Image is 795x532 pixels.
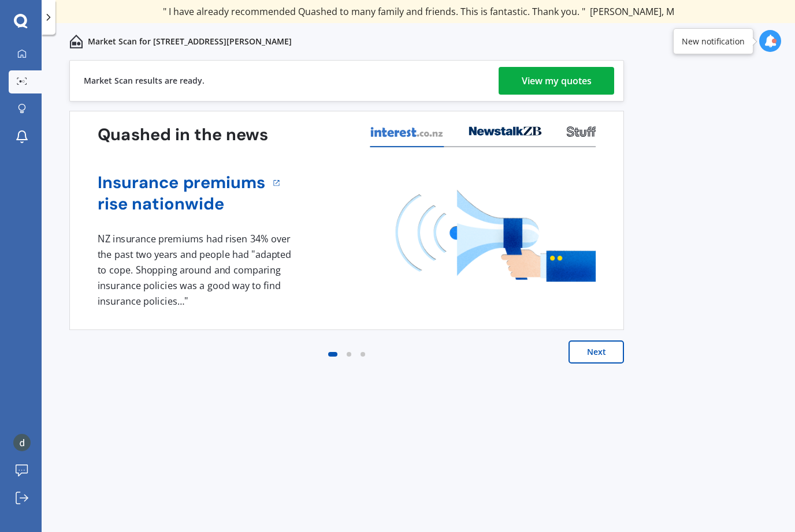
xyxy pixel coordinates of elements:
[69,35,83,48] img: home-and-contents.b802091223b8502ef2dd.svg
[396,190,596,282] img: media image
[84,61,205,101] div: Market Scan results are ready.
[88,36,292,47] p: Market Scan for [STREET_ADDRESS][PERSON_NAME]
[569,340,624,364] button: Next
[98,231,295,309] div: NZ insurance premiums had risen 34% over the past two years and people had "adapted to cope. Shop...
[682,36,745,47] div: New notification
[98,172,266,193] a: Insurance premiums
[98,193,266,215] a: rise nationwide
[13,434,31,451] img: ACg8ocLTmwoDxzyDORUiVWQRVEpTbMi_tzD88ERWYSxGSn78ZVkH4Q=s96-c
[522,67,592,95] div: View my quotes
[98,124,268,145] h3: Quashed in the news
[499,67,614,95] a: View my quotes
